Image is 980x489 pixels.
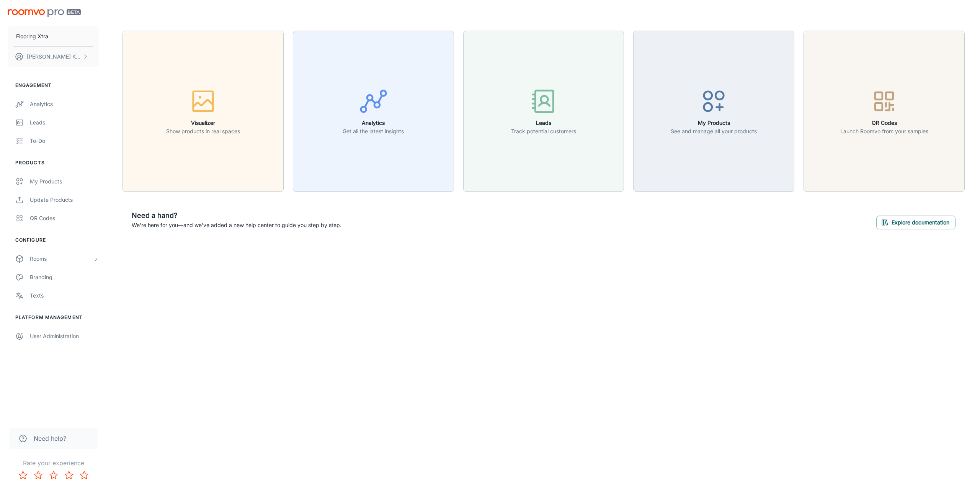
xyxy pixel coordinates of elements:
button: AnalyticsGet all the latest insights [293,31,454,192]
h6: Leads [511,119,576,127]
h6: Need a hand? [132,210,341,221]
button: VisualizerShow products in real spaces [122,31,284,192]
p: Launch Roomvo from your samples [840,127,928,136]
div: Rooms [30,255,93,263]
p: Track potential customers [511,127,576,136]
div: Leads [30,118,99,127]
button: My ProductsSee and manage all your products [633,31,794,192]
button: Flooring Xtra [8,26,99,46]
div: QR Codes [30,214,99,222]
p: [PERSON_NAME] Khurana [27,52,81,61]
h6: My Products [671,119,757,127]
a: AnalyticsGet all the latest insights [293,107,454,114]
p: We're here for you—and we've added a new help center to guide you step by step. [132,221,341,229]
a: Explore documentation [876,218,955,226]
p: See and manage all your products [671,127,757,136]
button: Explore documentation [876,216,955,229]
p: Get all the latest insights [343,127,404,136]
a: My ProductsSee and manage all your products [633,107,794,114]
div: My Products [30,177,99,186]
img: Roomvo PRO Beta [8,9,81,17]
div: Update Products [30,196,99,204]
div: To-do [30,137,99,145]
h6: Analytics [343,119,404,127]
p: Show products in real spaces [166,127,240,136]
h6: QR Codes [840,119,928,127]
div: Analytics [30,100,99,108]
button: [PERSON_NAME] Khurana [8,47,99,67]
p: Flooring Xtra [16,32,48,41]
button: LeadsTrack potential customers [463,31,624,192]
a: LeadsTrack potential customers [463,107,624,114]
h6: Visualizer [166,119,240,127]
button: QR CodesLaunch Roomvo from your samples [804,31,965,192]
a: QR CodesLaunch Roomvo from your samples [804,107,965,114]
